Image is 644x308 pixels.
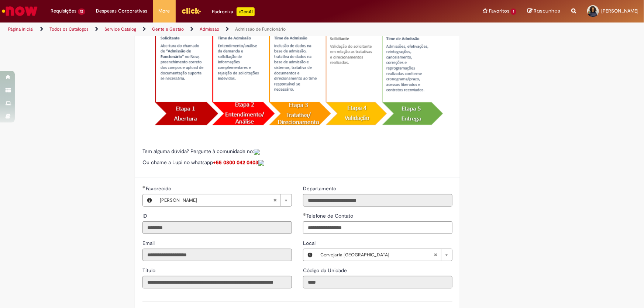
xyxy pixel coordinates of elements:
a: Service Catalog [104,26,136,32]
span: 1 [511,8,516,15]
label: Somente leitura - Departamento [303,185,338,192]
span: Cervejaria [GEOGRAPHIC_DATA] [320,249,434,261]
a: Gente e Gestão [152,26,184,32]
span: Despesas Corporativas [96,7,148,15]
p: Tem alguma dúvida? Pergunte à comunidade no: [142,148,452,155]
img: sys_attachment.do [254,149,260,155]
a: Rascunhos [527,8,560,15]
label: Somente leitura - Código da Unidade [303,267,348,274]
span: Favoritos [489,7,509,15]
abbr: Limpar campo Local [430,249,441,261]
span: More [159,7,170,15]
span: Rascunhos [534,7,560,14]
a: [PERSON_NAME]Limpar campo Favorecido [156,194,292,206]
input: ID [142,221,292,234]
label: Somente leitura - ID [142,212,149,219]
span: Necessários - Favorecido [146,185,173,192]
span: Obrigatório Preenchido [303,213,306,216]
span: Obrigatório Preenchido [142,186,146,188]
span: [PERSON_NAME] [601,8,638,14]
p: +GenAi [237,7,255,16]
label: Somente leitura - Email [142,239,156,247]
input: Departamento [303,194,452,207]
label: Somente leitura - Título [142,267,157,274]
img: sys_attachment.do [258,160,264,166]
img: ServiceNow [1,4,39,18]
a: Admissão de Funcionário [235,26,286,32]
span: Local [303,240,317,246]
a: +55 0800 042 0403 [213,159,264,166]
a: Cervejaria [GEOGRAPHIC_DATA]Limpar campo Local [317,249,452,261]
span: Telefone de Contato [306,212,355,219]
a: Todos os Catálogos [49,26,89,32]
span: 12 [78,8,85,15]
a: Colabora [254,148,260,155]
abbr: Limpar campo Favorecido [269,194,280,206]
span: Somente leitura - ID [142,212,149,219]
input: Código da Unidade [303,276,452,288]
a: Admissão [200,26,219,32]
p: Ou chame a Lupi no whatsapp [142,159,452,166]
img: click_logo_yellow_360x200.png [181,5,201,16]
ul: Trilhas de página [6,23,424,36]
a: Página inicial [8,26,34,32]
input: Email [142,249,292,261]
input: Título [142,276,292,288]
span: Somente leitura - Departamento [303,185,338,192]
button: Favorecido, Visualizar este registro Thamara Novais De Almeida [143,194,156,206]
div: Padroniza [212,7,255,16]
span: [PERSON_NAME] [160,194,273,206]
input: Telefone de Contato [303,221,452,234]
button: Local, Visualizar este registro Cervejaria Rio de Janeiro [303,249,317,261]
span: Requisições [51,7,76,15]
